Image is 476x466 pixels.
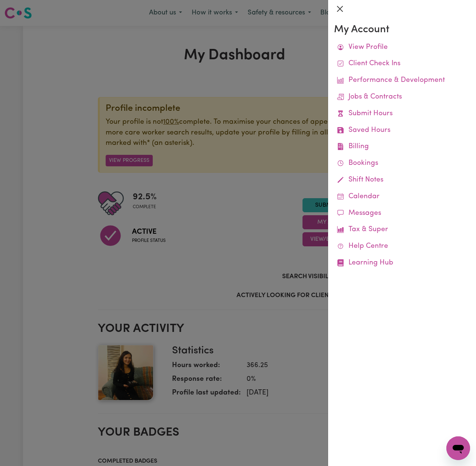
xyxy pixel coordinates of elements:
[334,139,470,155] a: Billing
[334,72,470,89] a: Performance & Development
[334,205,470,222] a: Messages
[334,155,470,172] a: Bookings
[446,436,470,460] iframe: Button to launch messaging window
[334,89,470,106] a: Jobs & Contracts
[334,3,346,15] button: Close
[334,106,470,122] a: Submit Hours
[334,255,470,272] a: Learning Hub
[334,189,470,205] a: Calendar
[334,172,470,189] a: Shift Notes
[334,238,470,255] a: Help Centre
[334,122,470,139] a: Saved Hours
[334,56,470,72] a: Client Check Ins
[334,222,470,238] a: Tax & Super
[334,39,470,56] a: View Profile
[334,24,470,36] h3: My Account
